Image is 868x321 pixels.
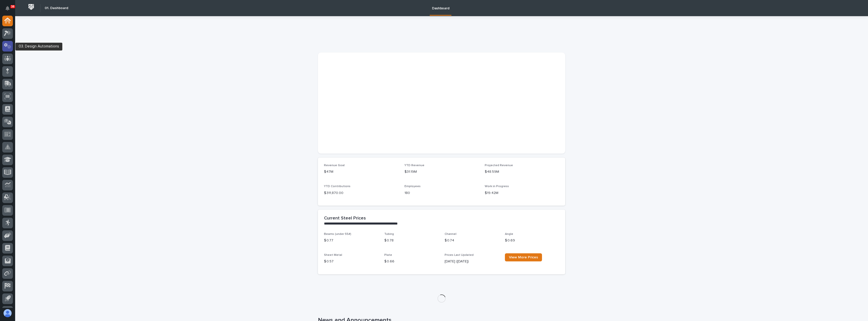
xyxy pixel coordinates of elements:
[404,164,424,167] span: YTD Revenue
[445,259,499,264] p: [DATE] ([DATE])
[505,238,559,243] p: $ 0.69
[445,238,499,243] p: $ 0.74
[485,185,509,188] span: Work in Progress
[404,190,479,196] p: 180
[324,164,345,167] span: Revenue Goal
[445,233,456,236] span: Channel
[509,256,538,259] span: View More Prices
[324,190,398,196] p: $ 311,870.00
[485,169,559,175] p: $48.59M
[324,238,378,243] p: $ 0.77
[324,233,351,236] span: Beams (under 55#)
[45,6,68,10] h2: 01. Dashboard
[324,185,350,188] span: YTD Contributions
[384,259,439,264] p: $ 0.66
[384,238,439,243] p: $ 0.78
[445,254,474,257] span: Prices Last Updated
[404,169,479,175] p: $31.19M
[485,190,559,196] p: $19.42M
[505,253,542,261] a: View More Prices
[505,233,513,236] span: Angle
[324,216,366,221] h2: Current Steel Prices
[404,185,421,188] span: Employees
[324,254,342,257] span: Sheet Metal
[384,233,394,236] span: Tubing
[2,3,13,14] button: Notifications
[6,6,13,14] div: Notifications38
[2,308,13,318] button: users-avatar
[26,2,36,12] img: Workspace Logo
[324,169,398,175] p: $47M
[485,164,513,167] span: Projected Revenue
[384,254,392,257] span: Plate
[324,259,378,264] p: $ 0.57
[11,5,14,8] p: 38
